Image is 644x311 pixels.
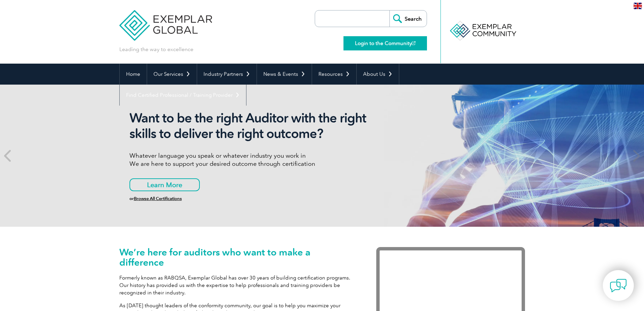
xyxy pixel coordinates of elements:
img: contact-chat.png [610,277,627,294]
p: Formerly known as RABQSA, Exemplar Global has over 30 years of building certification programs. O... [119,274,356,296]
p: Whatever language you speak or whatever industry you work in We are here to support your desired ... [129,152,383,168]
input: Search [389,10,427,27]
img: open_square.png [412,41,415,45]
h6: or [129,196,383,201]
a: Login to the Community [343,36,427,50]
a: Resources [312,64,356,85]
a: Find Certified Professional / Training Provider [120,85,246,106]
a: Our Services [147,64,197,85]
a: Home [120,64,147,85]
a: Industry Partners [197,64,257,85]
img: en [634,3,642,9]
a: News & Events [257,64,312,85]
a: About Us [357,64,399,85]
p: Leading the way to excellence [119,46,193,53]
a: Learn More [129,178,200,191]
h2: Want to be the right Auditor with the right skills to deliver the right outcome? [129,110,383,141]
h1: We’re here for auditors who want to make a difference [119,247,356,267]
a: Browse All Certifications [134,196,182,201]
